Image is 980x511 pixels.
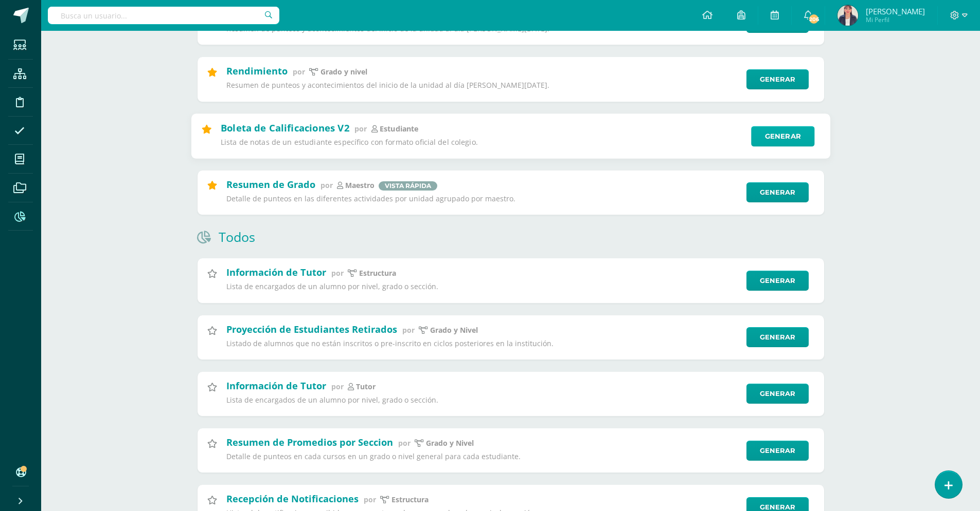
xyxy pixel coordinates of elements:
[426,439,474,448] p: Grado y Nivel
[226,395,740,405] p: Lista de encargados de un alumno por nivel, grado o sección.
[751,126,814,146] a: Generar
[226,65,288,77] h2: Rendimiento
[226,339,740,348] p: Listado de alumnos que no están inscritos o pre-inscrito en ciclos posteriores en la institución.
[379,181,437,191] span: Vista rápida
[219,228,255,245] h1: Todos
[320,67,367,77] p: grado y nivel
[866,15,925,24] span: Mi Perfil
[746,271,809,291] a: Generar
[808,13,819,25] span: 206
[226,266,326,278] h2: Información de Tutor
[220,138,744,147] p: Lista de notas de un estudiante específico con formato oficial del colegio.
[866,6,925,16] span: [PERSON_NAME]
[356,382,376,391] p: Tutor
[226,178,315,191] h2: Resumen de Grado
[226,282,740,291] p: Lista de encargados de un alumno por nivel, grado o sección.
[226,323,397,335] h2: Proyección de Estudiantes Retirados
[746,182,809,202] a: Generar
[226,380,326,392] h2: Información de Tutor
[364,495,376,504] span: por
[402,325,415,335] span: por
[746,441,809,461] a: Generar
[359,269,396,278] p: estructura
[48,7,279,24] input: Busca un usuario...
[331,268,344,278] span: por
[430,326,478,335] p: Grado y Nivel
[220,121,349,134] h2: Boleta de Calificaciones V2
[293,67,305,77] span: por
[838,5,858,26] img: 0ffcb52647a54a2841eb20d44d035e76.png
[345,181,375,190] p: maestro
[746,384,809,404] a: Generar
[320,180,333,190] span: por
[391,495,429,504] p: estructura
[331,382,344,391] span: por
[226,452,740,461] p: Detalle de punteos en cada cursos en un grado o nivel general para cada estudiante.
[380,124,418,134] p: estudiante
[226,493,359,505] h2: Recepción de Notificaciones
[746,327,809,347] a: Generar
[226,194,740,203] p: Detalle de punteos en las diferentes actividades por unidad agrupado por maestro.
[226,81,740,90] p: Resumen de punteos y acontecimientos del inicio de la unidad al día [PERSON_NAME][DATE].
[746,69,809,89] a: Generar
[354,123,367,133] span: por
[398,438,411,448] span: por
[226,436,393,448] h2: Resumen de Promedios por Seccion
